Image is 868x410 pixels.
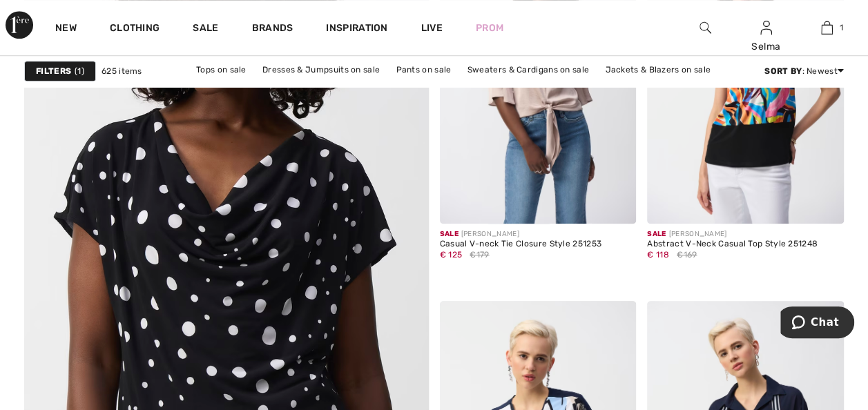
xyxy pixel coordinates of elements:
span: Inspiration [326,22,387,37]
img: search the website [700,19,711,36]
img: My Info [760,19,772,36]
a: Sign In [760,21,772,34]
strong: Sort By [764,66,802,76]
a: Brands [252,22,293,37]
a: Dresses & Jumpsuits on sale [255,61,387,79]
a: Pants on sale [389,61,458,79]
a: Skirts on sale [374,79,442,97]
a: Clothing [110,22,160,37]
a: Sweaters & Cardigans on sale [461,61,596,79]
div: Casual V-neck Tie Closure Style 251253 [440,240,601,249]
div: Abstract V-Neck Casual Top Style 251248 [647,240,818,249]
span: €169 [677,248,697,261]
a: Live [421,21,443,35]
a: Tops on sale [189,61,253,79]
a: 1 [797,19,856,36]
a: Outerwear on sale [444,79,533,97]
img: 1ère Avenue [6,11,33,39]
a: Sale [193,22,218,37]
div: : Newest [764,65,844,77]
div: [PERSON_NAME] [647,229,818,240]
span: Sale [647,230,666,238]
span: €179 [470,248,489,261]
iframe: Opens a widget where you can chat to one of our agents [780,306,854,341]
img: My Bag [821,19,833,36]
span: 1 [840,21,843,34]
span: Sale [440,230,459,238]
span: € 125 [440,250,463,260]
a: Prom [476,21,503,35]
span: € 118 [647,250,669,260]
div: Selma [736,39,795,54]
div: [PERSON_NAME] [440,229,601,240]
a: New [55,22,77,37]
span: 625 items [102,65,142,77]
a: Jackets & Blazers on sale [598,61,717,79]
strong: Filters [36,65,71,77]
span: 1 [75,65,84,77]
